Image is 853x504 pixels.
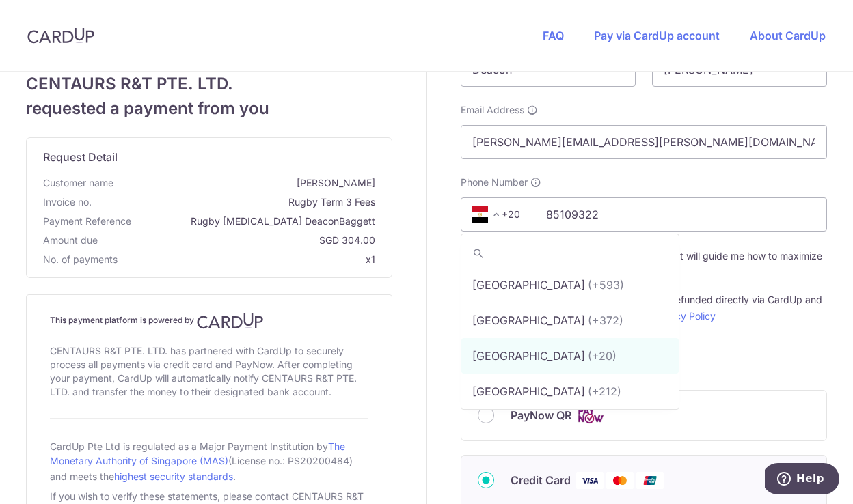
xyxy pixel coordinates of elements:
[461,125,827,159] input: Email address
[588,277,624,293] span: (+593)
[472,348,585,364] p: [GEOGRAPHIC_DATA]
[588,383,621,400] span: (+212)
[26,96,392,121] span: requested a payment from you
[606,472,634,489] img: Mastercard
[472,312,585,328] p: [GEOGRAPHIC_DATA]
[472,277,585,293] p: [GEOGRAPHIC_DATA]
[594,29,720,42] a: Pay via CardUp account
[478,407,810,424] div: PayNow QR Cards logo
[511,472,571,488] span: Credit Card
[26,72,392,96] span: CENTAURS R&T PTE. LTD.
[366,253,375,265] span: x1
[472,383,585,400] p: [GEOGRAPHIC_DATA]
[478,472,810,489] div: Credit Card Visa Mastercard Union Pay
[50,341,368,402] div: CENTAURS R&T PTE. LTD. has partnered with CardUp to securely process all payments via credit card...
[511,407,571,423] span: PayNow QR
[468,206,529,223] span: +20
[43,253,118,266] span: No. of payments
[636,472,664,489] img: Union Pay
[461,103,524,117] span: Email Address
[43,215,131,227] span: translation missing: en.payment_reference
[750,29,826,42] a: About CardUp
[119,176,375,190] span: [PERSON_NAME]
[472,206,504,223] span: +20
[461,176,528,189] span: Phone Number
[43,195,92,209] span: Invoice no.
[43,150,118,164] span: translation missing: en.request_detail
[50,435,368,487] div: CardUp Pte Ltd is regulated as a Major Payment Institution by (License no.: PS20200484) and meets...
[588,312,623,328] span: (+372)
[197,313,264,329] img: CardUp
[588,348,617,364] span: (+20)
[43,176,113,190] span: Customer name
[27,27,94,44] img: CardUp
[97,195,375,209] span: Rugby Term 3 Fees
[43,234,98,247] span: Amount due
[765,463,839,497] iframe: Opens a widget where you can find more information
[543,29,564,42] a: FAQ
[103,234,375,247] span: SGD 304.00
[577,407,604,424] img: Cards logo
[114,471,233,482] a: highest security standards
[653,310,716,322] a: Privacy Policy
[576,472,604,489] img: Visa
[137,214,375,228] span: Rugby [MEDICAL_DATA] DeaconBaggett
[50,313,368,329] h4: This payment platform is powered by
